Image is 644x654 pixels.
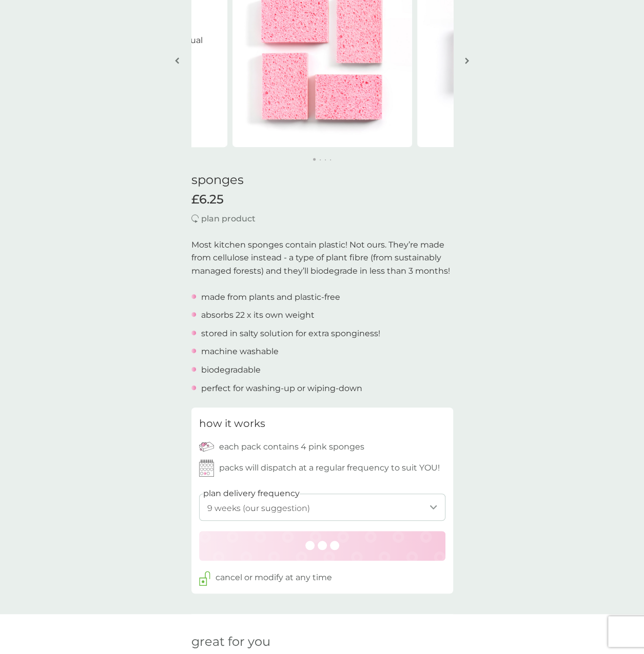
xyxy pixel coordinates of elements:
[216,571,332,584] p: cancel or modify at any time
[175,57,179,65] img: left-arrow.svg
[201,363,261,377] p: biodegradable
[201,309,315,322] p: absorbs 22 x its own weight
[219,440,364,454] p: each pack contains 4 pink sponges
[199,415,265,432] h3: how it works
[203,487,300,500] label: plan delivery frequency
[191,635,453,649] h2: great for you
[201,291,340,304] p: made from plants and plastic-free
[191,238,453,278] p: Most kitchen sponges contain plastic! Not ours. They’re made from cellulose instead - a type of p...
[201,345,279,358] p: machine washable
[219,461,440,475] p: packs will dispatch at a regular frequency to suit YOU!
[191,192,224,207] span: £6.25
[191,173,453,188] h1: sponges
[201,327,380,340] p: stored in salty solution for extra sponginess!
[201,212,256,226] p: plan product
[201,382,362,395] p: perfect for washing-up or wiping-down
[465,57,469,65] img: right-arrow.svg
